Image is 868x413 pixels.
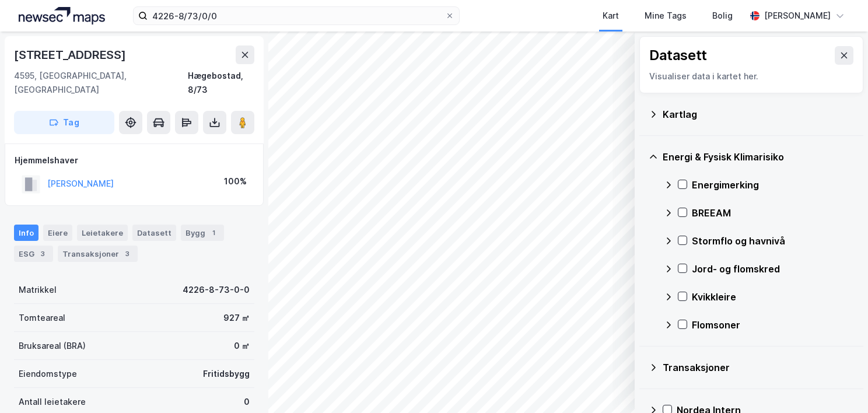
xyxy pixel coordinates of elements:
[188,69,255,97] div: Hægebostad, 8/73
[764,9,831,23] div: [PERSON_NAME]
[692,206,854,220] div: BREEAM
[234,339,250,353] div: 0 ㎡
[43,225,72,241] div: Eiere
[810,357,868,413] iframe: Chat Widget
[183,283,250,297] div: 4226-8-73-0-0
[132,225,176,241] div: Datasett
[649,46,707,65] div: Datasett
[19,7,105,24] img: logo.a4113a55bc3d86da70a041830d287a7e.svg
[58,246,138,262] div: Transaksjoner
[692,234,854,248] div: Stormflo og havnivå
[148,7,445,24] input: Søk på adresse, matrikkel, gårdeiere, leietakere eller personer
[649,69,853,83] div: Visualiser data i kartet her.
[19,395,86,409] div: Antall leietakere
[692,178,854,192] div: Energimerking
[14,69,188,97] div: 4595, [GEOGRAPHIC_DATA], [GEOGRAPHIC_DATA]
[663,360,854,374] div: Transaksjoner
[663,107,854,121] div: Kartlag
[19,283,57,297] div: Matrikkel
[19,367,77,381] div: Eiendomstype
[14,45,128,64] div: [STREET_ADDRESS]
[19,311,65,325] div: Tomteareal
[692,262,854,276] div: Jord- og flomskred
[663,150,854,164] div: Energi & Fysisk Klimarisiko
[77,225,128,241] div: Leietakere
[224,174,247,188] div: 100%
[645,9,687,23] div: Mine Tags
[208,227,219,239] div: 1
[15,153,254,167] div: Hjemmelshaver
[19,339,86,353] div: Bruksareal (BRA)
[14,225,38,241] div: Info
[692,318,854,332] div: Flomsoner
[181,225,224,241] div: Bygg
[603,9,619,23] div: Kart
[14,246,53,262] div: ESG
[244,395,250,409] div: 0
[14,111,114,134] button: Tag
[121,248,133,260] div: 3
[37,248,48,260] div: 3
[203,367,250,381] div: Fritidsbygg
[692,290,854,304] div: Kvikkleire
[223,311,250,325] div: 927 ㎡
[712,9,733,23] div: Bolig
